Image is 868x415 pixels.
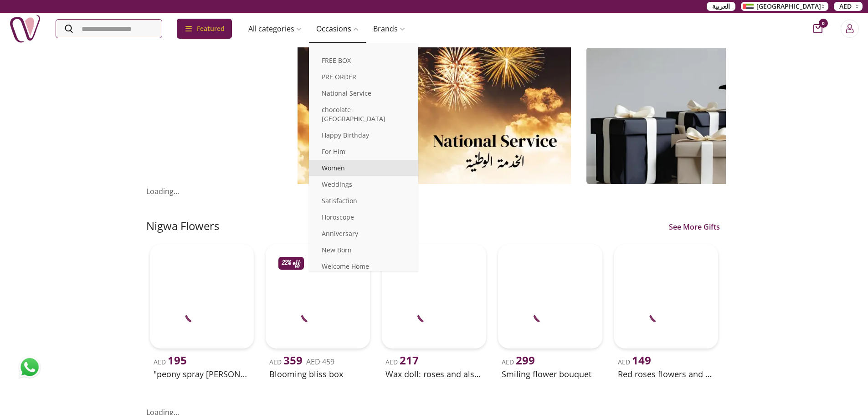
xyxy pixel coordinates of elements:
[385,358,419,366] span: AED
[309,143,418,160] a: For Him
[309,52,418,69] a: FREE BOX
[309,193,418,209] a: Satisfaction
[293,259,300,268] span: off
[712,2,730,11] span: العربية
[306,357,334,367] del: AED 459
[309,242,418,258] a: New Born
[262,241,374,382] a: uae-gifts-Blooming Bliss Box22% offAED 359AED 459Blooming bliss box
[498,244,602,348] img: uae-gifts-Smiling Flower Bouquet
[150,244,254,348] img: uae-gifts-"Peony Spray Rose Bouquet + Gift Message Cardm
[177,19,232,39] div: Featured
[241,20,309,38] a: All categories
[618,368,715,380] h2: Red roses flowers and white alstroemeria
[309,102,418,127] a: chocolate [GEOGRAPHIC_DATA]
[309,176,418,193] a: Weddings
[743,4,754,9] img: Arabic_dztd3n.png
[813,24,822,33] button: cart-button
[146,241,258,382] a: uae-gifts-"Peony Spray Rose Bouquet + Gift Message CardmAED 195"peony spray [PERSON_NAME] + gift ...
[18,356,41,379] img: whatsapp
[667,221,722,232] a: See More Gifts
[266,244,370,348] img: uae-gifts-Blooming Bliss Box
[618,358,651,366] span: AED
[614,244,719,348] img: uae-gifts-Red Roses flowers and White Alstroemeria
[168,353,187,368] span: 195
[146,186,722,197] p: Loading...
[502,358,535,366] span: AED
[841,20,859,38] button: Login
[154,358,187,366] span: AED
[741,2,828,11] button: [GEOGRAPHIC_DATA]
[269,358,303,366] span: AED
[756,2,821,11] span: [GEOGRAPHIC_DATA]
[400,353,419,368] span: 217
[819,19,828,28] span: 0
[378,241,490,382] a: uae-gifts-Wax Doll: Roses and AlstromeriasAED 217Wax doll: roses and alstromerias
[9,13,41,45] img: Nigwa-uae-gifts
[283,353,303,368] span: 359
[502,368,599,380] h2: Smiling flower bouquet
[494,241,606,382] a: uae-gifts-Smiling Flower BouquetAED 299Smiling flower bouquet
[839,2,852,11] span: AED
[56,20,162,38] input: Search
[309,225,418,242] a: Anniversary
[309,209,418,225] a: Horoscope
[146,219,219,233] h2: Nigwa Flowers
[309,85,418,102] a: National Service
[309,127,418,143] a: Happy Birthday
[309,69,418,85] a: PRE ORDER
[516,353,535,368] span: 299
[611,241,722,382] a: uae-gifts-Red Roses flowers and White AlstroemeriaAED 149Red roses flowers and white alstroemeria
[385,368,483,380] h2: Wax doll: roses and alstromerias
[834,2,863,11] button: AED
[282,259,300,268] p: 22%
[154,368,251,380] h2: "peony spray [PERSON_NAME] + gift message cardm
[309,160,418,176] a: Women
[269,368,366,380] h2: Blooming bliss box
[382,244,486,348] img: uae-gifts-Wax Doll: Roses and Alstromerias
[366,20,412,38] a: Brands
[309,20,366,38] a: Occasions
[309,258,418,275] a: Welcome Home
[632,353,651,368] span: 149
